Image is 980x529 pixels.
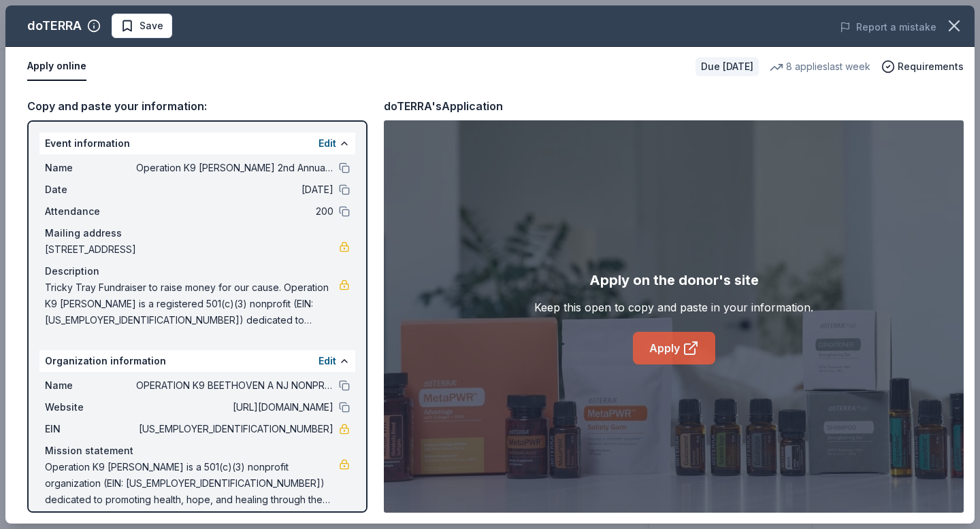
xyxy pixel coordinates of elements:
[881,58,964,75] button: Requirements
[534,299,813,315] div: Keep this open to copy and paste in your information.
[140,18,163,34] span: Save
[45,182,136,198] span: Date
[384,97,503,115] div: doTERRA's Application
[27,52,86,81] button: Apply online
[45,443,350,459] div: Mission statement
[45,399,136,415] span: Website
[136,377,333,394] span: OPERATION K9 BEETHOVEN A NJ NONPROFIT CORPORATION
[770,58,870,75] div: 8 applies last week
[45,421,136,437] span: EIN
[136,182,333,198] span: [DATE]
[898,58,964,75] span: Requirements
[27,15,82,37] div: doTERRA
[318,353,336,369] button: Edit
[45,279,339,328] span: Tricky Tray Fundraiser to raise money for our cause. Operation K9 [PERSON_NAME] is a registered 5...
[45,203,136,220] span: Attendance
[39,350,355,372] div: Organization information
[633,332,715,364] a: Apply
[136,203,333,220] span: 200
[45,263,350,279] div: Description
[112,14,172,38] button: Save
[39,133,355,154] div: Event information
[136,399,333,415] span: [URL][DOMAIN_NAME]
[45,225,350,241] div: Mailing address
[45,160,136,176] span: Name
[45,241,339,258] span: [STREET_ADDRESS]
[136,421,333,437] span: [US_EMPLOYER_IDENTIFICATION_NUMBER]
[136,160,333,176] span: Operation K9 [PERSON_NAME] 2nd Annual Tricky Tray Fundraiser 2025
[45,377,136,394] span: Name
[696,57,759,76] div: Due [DATE]
[589,269,759,291] div: Apply on the donor's site
[27,97,367,115] div: Copy and paste your information:
[840,19,936,35] button: Report a mistake
[318,135,336,152] button: Edit
[45,459,339,508] span: Operation K9 [PERSON_NAME] is a 501(c)(3) nonprofit organization (EIN: [US_EMPLOYER_IDENTIFICATIO...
